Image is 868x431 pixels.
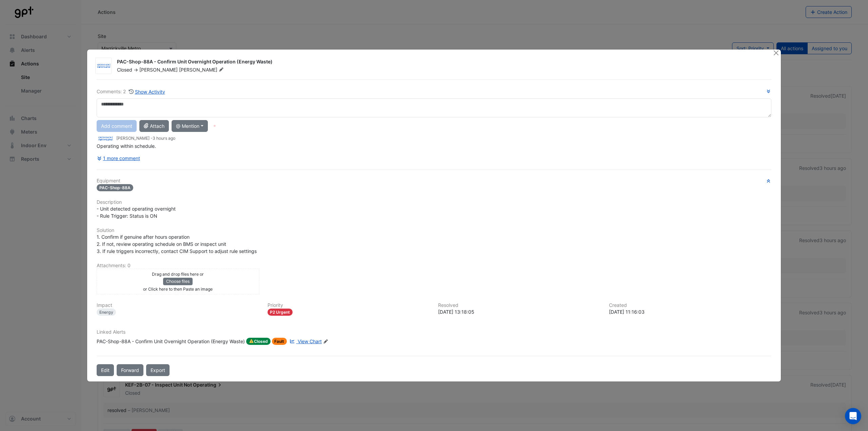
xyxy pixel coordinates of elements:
div: Open Intercom Messenger [845,408,861,424]
h6: Attachments: 0 [97,263,771,269]
small: or Click here to then Paste an image [143,287,213,292]
span: -> [134,67,138,73]
button: Forward [117,364,143,376]
h6: Solution [97,228,771,233]
div: Comments: 2 [97,88,165,96]
div: Tooltip anchor [212,123,218,129]
a: View Chart [288,338,321,345]
div: [DATE] 13:18:05 [438,308,601,315]
fa-icon: Edit Linked Alerts [323,339,328,344]
img: Grosvenor Engineering [96,62,111,69]
div: P2 Urgent [268,309,293,316]
span: - Unit detected operating overnight - Rule Trigger: Status is ON [97,206,176,219]
div: [DATE] 11:16:03 [609,308,772,315]
span: [PERSON_NAME] [139,67,178,73]
span: 1. Confirm if genuine after hours operation 2. If not, review operating schedule on BMS or inspec... [97,234,257,254]
span: 2025-10-01 13:18:04 [153,136,175,141]
span: View Chart [298,338,322,344]
h6: Description [97,199,771,205]
h6: Resolved [438,302,601,308]
div: Energy [97,309,116,316]
span: Fault [272,338,287,345]
h6: Equipment [97,178,771,184]
span: PAC-Shop-88A [97,184,133,191]
button: Show Activity [129,88,165,96]
img: Grosvenor Engineering [97,135,114,142]
button: Attach [139,120,169,132]
button: @ Mention [172,120,208,132]
h6: Impact [97,302,259,308]
span: Closed [117,67,132,73]
button: Edit [97,364,114,376]
a: Export [146,364,170,376]
span: Operating within schedule. [97,143,156,149]
h6: Created [609,302,772,308]
span: Closed [246,338,271,345]
button: Choose files [163,278,193,285]
h6: Linked Alerts [97,329,771,335]
span: [PERSON_NAME]​ [179,66,225,73]
button: 1 more comment [97,152,140,164]
small: Drag and drop files here or [152,272,204,277]
h6: Priority [268,302,430,308]
div: PAC-Shop-88A - Confirm Unit Overnight Operation (Energy Waste) [117,58,765,66]
div: PAC-Shop-88A - Confirm Unit Overnight Operation (Energy Waste) [97,338,245,345]
button: Close [772,50,780,57]
small: [PERSON_NAME]​ - [116,135,175,141]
